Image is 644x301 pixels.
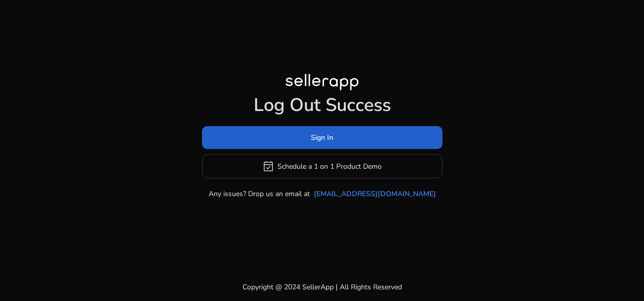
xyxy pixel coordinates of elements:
button: Sign In [202,126,442,149]
span: Sign In [311,132,333,143]
p: Any issues? Drop us an email at [209,189,310,199]
h1: Log Out Success [202,94,442,116]
button: event_availableSchedule a 1 on 1 Product Demo [202,154,442,178]
span: event_available [262,160,274,172]
a: [EMAIL_ADDRESS][DOMAIN_NAME] [314,189,436,199]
